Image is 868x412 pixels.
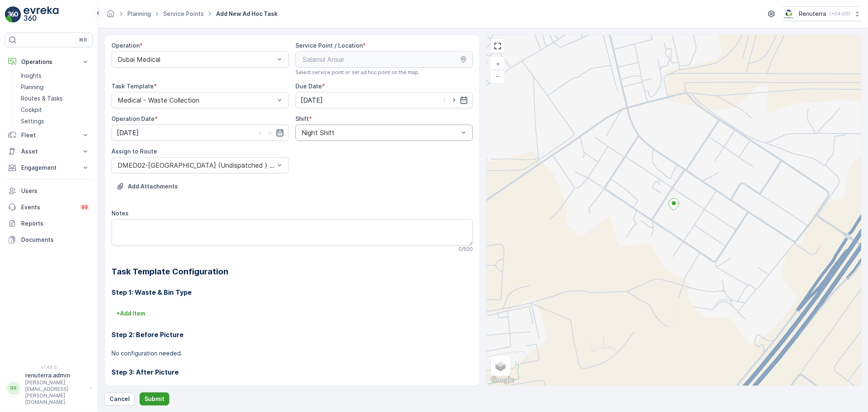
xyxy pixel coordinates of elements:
[492,357,509,375] a: Layers
[5,160,93,176] button: Engagement
[112,125,289,141] input: dd/mm/yyyy
[17,116,93,127] a: Settings
[21,83,44,91] p: Planning
[5,365,93,370] span: v 1.49.0
[112,287,473,297] h3: Step 1: Waste & Bin Type
[21,219,90,228] p: Reports
[489,375,516,386] img: Google
[112,180,183,193] button: Upload File
[112,83,154,90] label: Task Template
[24,7,59,23] img: logo_light-DOdMpM7g.png
[5,127,93,143] button: Fleet
[5,7,21,23] img: logo
[829,11,850,17] p: ( +04:00 )
[112,349,473,357] p: No configuration needed.
[112,148,157,155] label: Assign to Route
[17,93,93,104] a: Routes & Tasks
[5,232,93,248] a: Documents
[295,69,420,76] span: Select service point or set ad hoc point on the map.
[492,58,504,70] a: Zoom In
[112,42,140,49] label: Operation
[5,183,93,199] a: Users
[214,10,279,18] span: Add New Ad Hoc Task
[7,382,20,395] div: RR
[492,40,504,52] a: View Fullscreen
[295,115,309,122] label: Shift
[295,83,322,90] label: Due Date
[127,10,151,17] a: Planning
[21,147,77,156] p: Asset
[21,164,77,172] p: Engagement
[21,236,90,244] p: Documents
[5,143,93,160] button: Asset
[21,58,77,66] p: Operations
[21,187,90,195] p: Users
[21,94,63,103] p: Routes & Tasks
[21,72,42,80] p: Insights
[5,199,93,215] a: Events99
[489,375,516,386] a: Open this area in Google Maps (opens a new window)
[105,392,135,405] button: Cancel
[17,104,93,116] a: Cockpit
[106,12,115,19] a: Homepage
[5,54,93,70] button: Operations
[21,117,44,125] p: Settings
[25,379,86,405] p: [PERSON_NAME][EMAIL_ADDRESS][PERSON_NAME][DOMAIN_NAME]
[112,210,129,217] label: Notes
[5,371,93,405] button: RRrenuterra.admin[PERSON_NAME][EMAIL_ADDRESS][PERSON_NAME][DOMAIN_NAME]
[79,37,87,43] p: ⌘B
[112,330,473,340] h3: Step 2: Before Picture
[17,70,93,81] a: Insights
[295,42,363,49] label: Service Point / Location
[17,81,93,93] a: Planning
[128,182,178,191] p: Add Attachments
[112,115,155,122] label: Operation Date
[783,7,861,21] button: Renuterra(+04:00)
[81,204,88,210] p: 99
[492,70,504,82] a: Zoom Out
[109,395,130,403] p: Cancel
[112,265,473,278] h2: Task Template Configuration
[783,9,796,18] img: Screenshot_2024-07-26_at_13.33.01.png
[295,51,473,68] input: Salamul Ansar
[799,10,826,18] p: Renuterra
[140,392,169,405] button: Submit
[496,72,500,79] span: −
[144,395,164,403] p: Submit
[25,371,86,379] p: renuterra.admin
[21,106,42,114] p: Cockpit
[116,309,145,318] p: + Add Item
[112,367,473,377] h3: Step 3: After Picture
[5,215,93,232] a: Reports
[459,246,473,252] p: 0 / 500
[21,131,77,139] p: Fleet
[295,92,473,108] input: dd/mm/yyyy
[112,307,150,320] button: +Add Item
[496,60,500,67] span: +
[163,10,204,17] a: Service Points
[21,203,75,211] p: Events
